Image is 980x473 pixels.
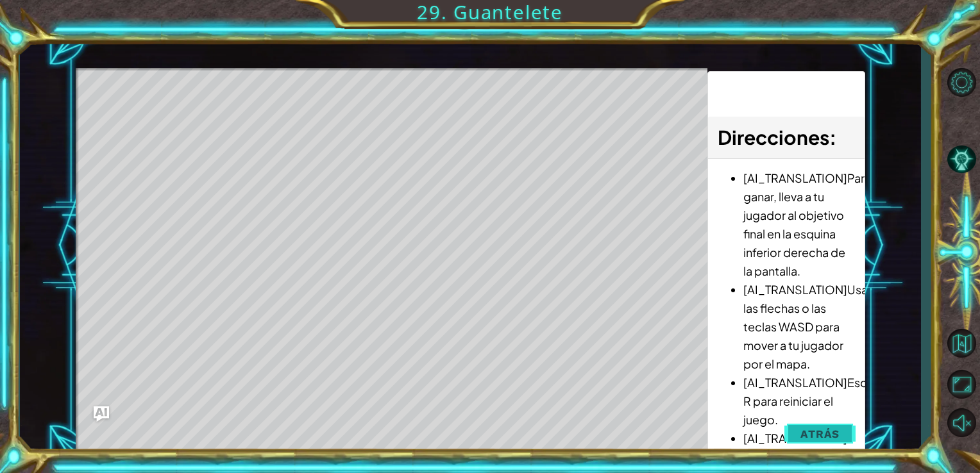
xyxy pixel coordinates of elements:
span: Atrás [800,427,840,440]
button: Pista AI [943,142,980,177]
li: [AI_TRANSLATION]Para ganar, lleva a tu jugador al objetivo final en la esquina inferior derecha d... [743,169,855,280]
li: [AI_TRANSLATION]Usa las flechas o las teclas WASD para mover a tu jugador por el mapa. [743,280,855,373]
li: [AI_TRANSLATION]Escribe R para reiniciar el juego. [743,373,855,429]
span: Direcciones [718,125,829,149]
button: Ask AI [94,406,109,422]
button: Activar sonido. [943,405,980,440]
button: Volver al Mapa [943,324,980,361]
button: Opciones del Nivel [943,65,980,100]
a: Volver al Mapa [943,322,980,365]
h3: : [718,123,855,152]
button: Atrás [784,421,856,447]
button: Maximizar Navegador [943,367,980,401]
